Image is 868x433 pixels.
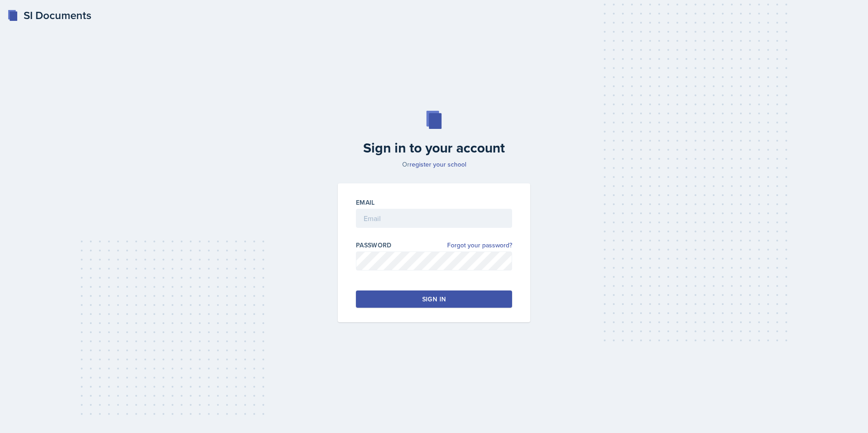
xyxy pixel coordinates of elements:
[447,241,512,250] a: Forgot your password?
[356,241,392,250] label: Password
[422,295,446,304] div: Sign in
[332,160,536,169] p: Or
[409,160,466,169] a: register your school
[7,7,91,24] a: SI Documents
[332,140,536,156] h2: Sign in to your account
[356,290,512,308] button: Sign in
[356,209,512,228] input: Email
[356,198,375,207] label: Email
